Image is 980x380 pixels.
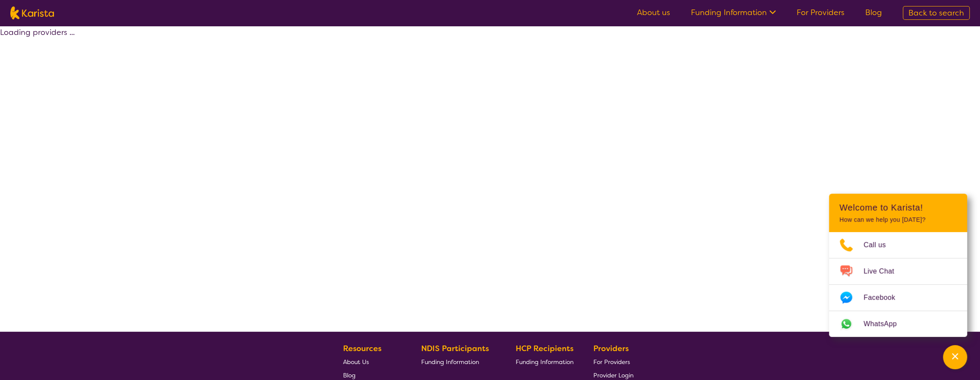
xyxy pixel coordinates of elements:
span: For Providers [593,358,630,366]
p: How can we help you [DATE]? [839,216,957,223]
a: Funding Information [691,7,776,18]
span: Provider Login [593,371,633,379]
span: About Us [343,358,369,366]
span: Funding Information [515,358,573,366]
span: WhatsApp [863,317,907,330]
span: Call us [863,239,896,251]
a: About us [637,7,670,18]
h2: Welcome to Karista! [839,202,957,213]
a: Back to search [903,6,970,20]
span: Live Chat [863,265,904,278]
b: Providers [593,343,629,354]
a: For Providers [593,355,633,368]
a: Funding Information [421,355,495,368]
b: HCP Recipients [515,343,573,354]
span: Blog [343,371,356,379]
a: Blog [865,7,882,18]
b: Resources [343,343,381,354]
button: Channel Menu [943,345,967,369]
b: NDIS Participants [421,343,489,354]
a: Funding Information [515,355,573,368]
span: Back to search [908,8,964,18]
span: Facebook [863,291,905,304]
img: Karista logo [10,6,54,19]
a: Web link opens in a new tab. [829,311,967,337]
a: For Providers [797,7,845,18]
ul: Choose channel [829,232,967,337]
div: Channel Menu [829,194,967,337]
span: Funding Information [421,358,479,366]
a: About Us [343,355,401,368]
